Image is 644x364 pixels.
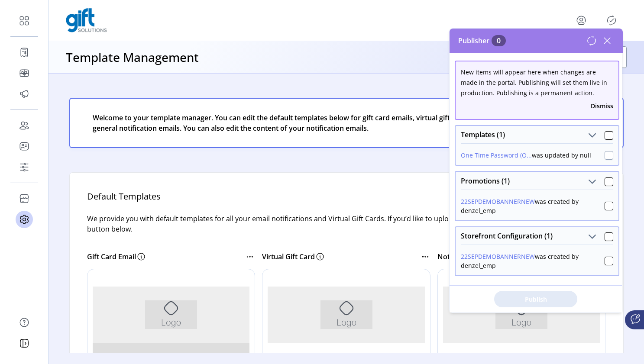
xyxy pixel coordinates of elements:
button: 22SEPDEMOBANNERNEW [461,252,535,261]
div: {{cardart:250x150}} [7,179,253,188]
div: {{cardart:293x175}} [7,100,253,109]
sup: ® [203,120,211,133]
p: Type main email headline here [59,177,201,219]
span: Promotions (1) [461,177,510,184]
span: Storefront Configuration (1) [461,232,553,239]
div: Post-button message will appear here. [7,159,142,201]
div: was updated by null [461,151,591,160]
img: logo [66,8,107,32]
p: Gift Card Email [87,251,136,262]
p: Type main VGC headline here [60,74,200,106]
div: ${{Current_Balance}} [7,169,253,179]
h4: Default Templates [87,190,606,213]
div: was created by denzel_emp [461,252,605,270]
button: 22SEPDEMOBANNERNEW [461,197,535,206]
button: Templates (1) [586,129,598,142]
h3: Template Management [66,48,199,66]
button: menu [574,13,588,27]
div: Notification message will appear here. [7,110,141,136]
div: was created by denzel_emp [461,197,605,215]
button: One Time Password (O... [461,151,532,160]
span: New items will appear here when changes are made in the portal. Publishing will set them live in ... [461,68,607,97]
p: Virtual Gift Card [262,251,315,262]
p: Notification Email [437,251,496,262]
p: We provide you with default templates for all your email notifications and Virtual Gift Cards. If... [87,213,606,245]
button: Promotions (1) [586,175,598,187]
span: Publisher [458,35,506,46]
h1: Here's your [PERSON_NAME] Gift Card [7,119,253,160]
button: Publisher Panel [605,13,618,27]
span: Templates (1) [461,131,505,138]
span: Welcome to your template manager. You can edit the default templates below for gift card emails, ... [93,113,510,133]
span: 0 [492,35,506,46]
button: Storefront Configuration (1) [586,231,598,243]
body: Rich Text Area. Press ALT-0 for help. [7,7,253,302]
div: Notification headline will appear here. [7,63,197,110]
div: Button text [74,136,186,159]
img: 012_Lang_EN.png [7,7,159,87]
button: Dismiss [591,101,613,110]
